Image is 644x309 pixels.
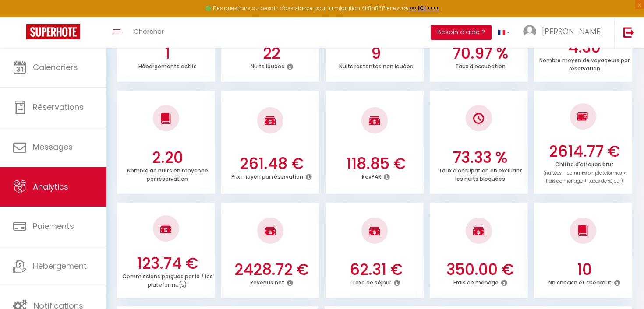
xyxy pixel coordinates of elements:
[548,277,612,286] p: Nb checkin et checkout
[127,165,208,183] p: Nombre de nuits en moyenne par réservation
[231,171,303,180] p: Prix moyen par réservation
[122,254,213,273] h3: 123.74 €
[435,260,526,279] h3: 350.00 €
[33,221,74,232] span: Paiements
[26,24,80,39] img: Super Booking
[330,260,421,279] h3: 62.31 €
[330,44,421,63] h3: 9
[435,148,526,167] h3: 73.33 %
[539,142,630,161] h3: 2614.77 €
[226,44,317,63] h3: 22
[33,62,78,73] span: Calendriers
[33,260,87,271] span: Hébergement
[577,111,588,122] img: NO IMAGE
[431,25,492,40] button: Besoin d'aide ?
[122,271,213,288] p: Commissions perçues par la / les plateforme(s)
[33,102,84,112] span: Réservations
[251,61,284,70] p: Nuits louées
[543,170,626,185] span: (nuitées + commission plateformes + frais de ménage + taxes de séjour)
[339,61,413,70] p: Nuits restantes non louées
[226,260,317,279] h3: 2428.72 €
[539,55,630,72] p: Nombre moyen de voyageurs par réservation
[362,171,381,180] p: RevPAR
[250,277,284,286] p: Revenus net
[33,141,73,152] span: Messages
[455,61,506,70] p: Taux d'occupation
[122,148,213,167] h3: 2.20
[542,26,603,37] span: [PERSON_NAME]
[33,181,68,192] span: Analytics
[623,27,634,38] img: logout
[539,260,630,279] h3: 10
[134,27,164,36] span: Chercher
[127,17,170,48] a: Chercher
[517,17,614,48] a: ... [PERSON_NAME]
[435,44,526,63] h3: 70.97 %
[138,61,197,70] p: Hébergements actifs
[473,113,484,124] img: NO IMAGE
[330,154,421,173] h3: 118.85 €
[409,4,439,12] a: >>> ICI <<<<
[439,165,522,183] p: Taux d'occupation en excluant les nuits bloquées
[523,25,536,38] img: ...
[543,159,626,185] p: Chiffre d'affaires brut
[352,277,391,286] p: Taxe de séjour
[122,44,213,63] h3: 1
[226,154,317,173] h3: 261.48 €
[453,277,499,286] p: Frais de ménage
